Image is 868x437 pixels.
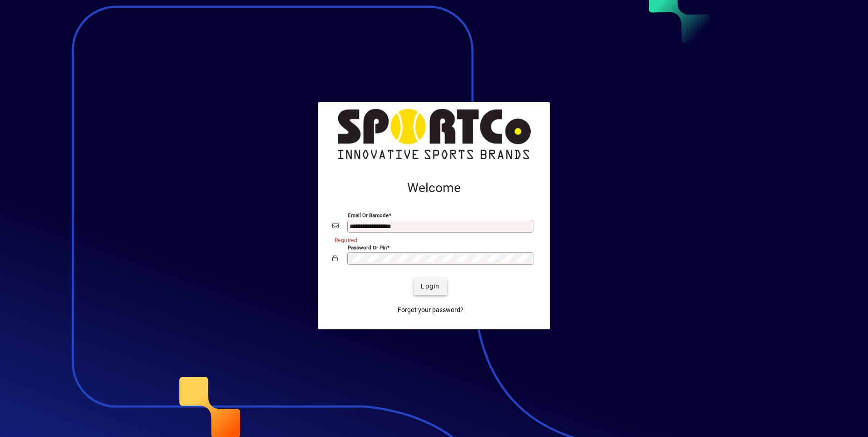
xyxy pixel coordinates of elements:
span: Forgot your password? [398,305,464,315]
button: Login [414,278,447,295]
mat-error: Required [335,235,528,244]
h2: Welcome [332,180,536,196]
span: Login [421,282,439,291]
a: Forgot your password? [394,302,467,318]
mat-label: Password or Pin [348,244,387,250]
mat-label: Email or Barcode [348,212,389,218]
